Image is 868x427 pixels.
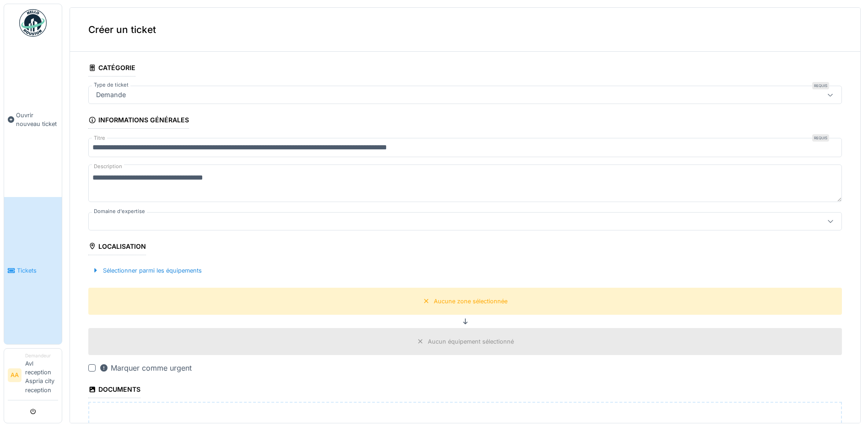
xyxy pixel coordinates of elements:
a: AA DemandeurAvl reception Aspria city reception [8,352,58,400]
li: AA [8,368,22,382]
div: Créer un ticket [70,8,860,52]
a: Tickets [4,197,62,344]
div: Aucun équipement sélectionné [428,337,514,346]
div: Requis [812,134,829,142]
label: Description [92,161,124,172]
a: Ouvrir nouveau ticket [4,42,62,197]
div: Aucune zone sélectionnée [434,297,507,306]
div: Demandeur [25,352,58,359]
span: Ouvrir nouveau ticket [16,111,58,128]
div: Catégorie [88,61,135,77]
div: Documents [88,383,140,398]
div: Marquer comme urgent [99,362,192,373]
div: Demande [92,90,129,100]
label: Domaine d'expertise [92,208,147,215]
div: Informations générales [88,113,189,129]
label: Titre [92,134,107,142]
div: Requis [812,82,829,89]
li: Avl reception Aspria city reception [25,352,58,398]
span: Tickets [17,266,58,275]
label: Type de ticket [92,81,130,89]
div: Sélectionner parmi les équipements [88,264,205,277]
img: Badge_color-CXgf-gQk.svg [19,9,47,37]
div: Localisation [88,240,146,255]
